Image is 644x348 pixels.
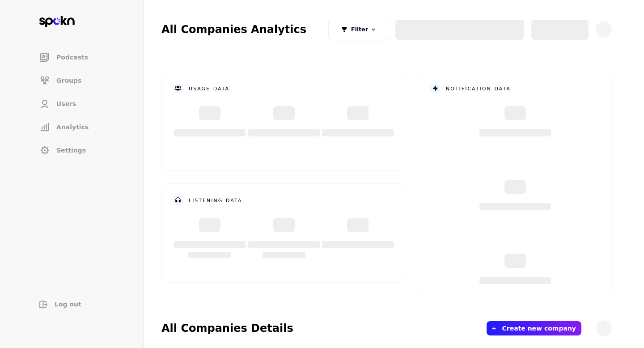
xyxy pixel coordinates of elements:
button: Create new company [502,325,576,332]
span: Log out [55,300,81,309]
span: Groups [56,76,81,85]
span: Users [56,99,76,108]
span: Filter [351,25,368,34]
a: Podcasts [32,47,125,68]
a: Groups [32,70,125,91]
a: Settings [32,140,125,161]
a: Analytics [32,116,125,138]
span: Podcasts [56,53,88,62]
h2: All Companies Analytics [161,22,306,37]
h2: notification data [446,84,511,92]
button: Log out [32,296,125,312]
button: Filter [328,19,388,40]
span: Settings [56,146,86,155]
h2: listening data [189,196,242,204]
a: Users [32,93,125,115]
span: Analytics [56,123,89,132]
h2: All Companies Details [161,321,293,335]
h2: usage data [189,84,229,92]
